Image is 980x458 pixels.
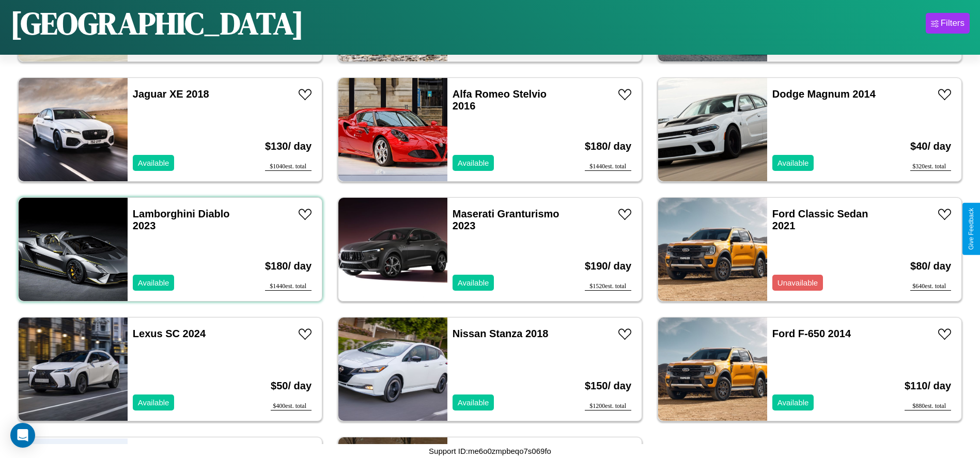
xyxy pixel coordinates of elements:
[265,250,312,282] h3: $ 180 / day
[458,276,489,290] p: Available
[905,370,951,402] h3: $ 110 / day
[138,396,169,409] p: Available
[265,282,312,291] div: $ 1440 est. total
[271,402,312,410] div: $ 400 est. total
[910,282,951,291] div: $ 640 est. total
[265,163,312,171] div: $ 1040 est. total
[585,130,631,163] h3: $ 180 / day
[453,208,559,231] a: Maserati Granturismo 2023
[133,208,230,231] a: Lamborghini Diablo 2023
[910,163,951,171] div: $ 320 est. total
[271,370,312,402] h3: $ 50 / day
[585,163,631,171] div: $ 1440 est. total
[910,130,951,163] h3: $ 40 / day
[926,13,970,34] button: Filters
[905,402,951,410] div: $ 880 est. total
[429,444,551,458] p: Support ID: me6o0zmpbeqo7s069fo
[910,250,951,282] h3: $ 80 / day
[585,282,631,291] div: $ 1520 est. total
[585,402,631,410] div: $ 1200 est. total
[585,370,631,402] h3: $ 150 / day
[133,88,209,100] a: Jaguar XE 2018
[772,328,851,339] a: Ford F-650 2014
[777,156,809,170] p: Available
[138,276,169,290] p: Available
[772,88,876,100] a: Dodge Magnum 2014
[777,396,809,409] p: Available
[941,18,965,28] div: Filters
[585,250,631,282] h3: $ 190 / day
[10,423,35,448] div: Open Intercom Messenger
[458,396,489,409] p: Available
[10,2,304,44] h1: [GEOGRAPHIC_DATA]
[133,328,206,339] a: Lexus SC 2024
[453,328,549,339] a: Nissan Stanza 2018
[777,276,818,290] p: Unavailable
[458,156,489,170] p: Available
[772,208,868,231] a: Ford Classic Sedan 2021
[968,208,975,250] div: Give Feedback
[453,88,547,112] a: Alfa Romeo Stelvio 2016
[265,130,312,163] h3: $ 130 / day
[138,156,169,170] p: Available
